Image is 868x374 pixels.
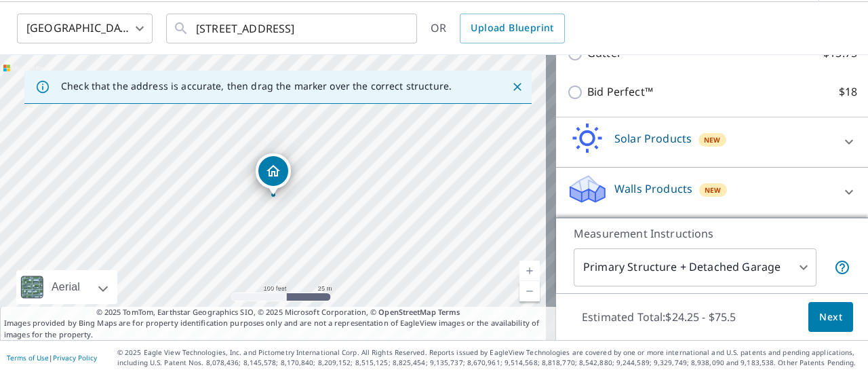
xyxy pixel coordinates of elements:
[61,80,452,92] p: Check that the address is accurate, then drag the marker over the correct structure.
[471,20,553,37] span: Upload Blueprint
[519,261,540,281] a: Current Level 18, Zoom In
[431,14,565,43] div: OR
[808,302,853,333] button: Next
[16,270,117,304] div: Aerial
[587,83,653,100] p: Bid Perfect™
[834,259,850,276] span: Your report will include the primary structure and a detached garage if one exists.
[567,173,857,212] div: Walls ProductsNew
[460,14,564,43] a: Upload Blueprint
[509,78,526,96] button: Close
[574,248,816,286] div: Primary Structure + Detached Garage
[17,10,153,48] div: [GEOGRAPHIC_DATA]
[96,307,460,318] span: © 2025 TomTom, Earthstar Geographics SIO, © 2025 Microsoft Corporation, ©
[117,348,861,368] p: © 2025 Eagle View Technologies, Inc. and Pictometry International Corp. All Rights Reserved. Repo...
[7,353,49,362] a: Terms of Use
[614,130,692,147] p: Solar Products
[704,134,721,145] span: New
[378,307,435,317] a: OpenStreetMap
[839,83,857,100] p: $18
[256,153,291,195] div: Dropped pin, building 1, Residential property, 10168 GREY RD COLDSTREAM BC V1B3B9
[571,302,747,332] p: Estimated Total: $24.25 - $75.5
[196,10,389,48] input: Search by address or latitude-longitude
[7,354,97,362] p: |
[614,181,692,197] p: Walls Products
[519,281,540,301] a: Current Level 18, Zoom Out
[53,353,97,362] a: Privacy Policy
[567,123,857,162] div: Solar ProductsNew
[47,270,84,304] div: Aerial
[438,307,460,317] a: Terms
[705,185,722,195] span: New
[819,309,842,326] span: Next
[574,225,850,242] p: Measurement Instructions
